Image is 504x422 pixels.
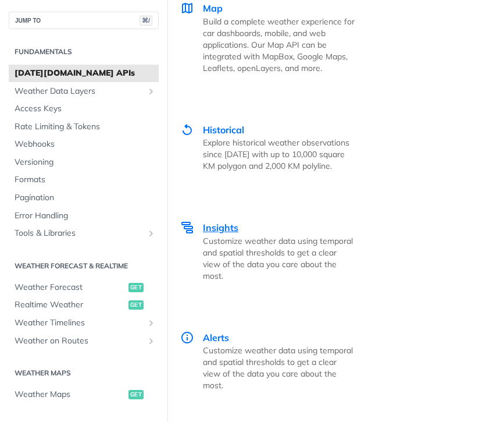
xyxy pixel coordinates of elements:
a: Weather Forecastget [9,279,159,296]
span: Weather Forecast [15,282,126,293]
span: Historical [203,124,244,136]
span: get [128,283,144,292]
span: Error Handling [15,210,156,222]
a: Historical Historical Explore historical weather observations since [DATE] with up to 10,000 squa... [167,98,367,197]
a: Realtime Weatherget [9,296,159,314]
span: [DATE][DOMAIN_NAME] APIs [15,68,156,79]
h2: Weather Forecast & realtime [9,261,159,271]
span: Access Keys [15,103,156,115]
span: Webhooks [15,139,156,150]
span: Formats [15,174,156,186]
a: Alerts Alerts Customize weather data using temporal and spatial thresholds to get a clear view of... [167,306,367,416]
a: Weather Data LayersShow subpages for Weather Data Layers [9,83,159,100]
button: JUMP TO⌘/ [9,12,159,29]
span: Realtime Weather [15,299,126,311]
p: Customize weather data using temporal and spatial thresholds to get a clear view of the data you ... [203,345,355,391]
span: Alerts [203,332,229,343]
span: get [128,390,144,399]
span: Rate Limiting & Tokens [15,121,156,133]
a: Formats [9,171,159,189]
a: [DATE][DOMAIN_NAME] APIs [9,65,159,82]
span: Map [203,2,223,14]
a: Weather on RoutesShow subpages for Weather on Routes [9,332,159,350]
span: Tools & Libraries [15,228,144,239]
span: Weather Maps [15,389,126,400]
button: Show subpages for Tools & Libraries [146,229,156,238]
img: Historical [180,123,194,137]
a: Tools & LibrariesShow subpages for Tools & Libraries [9,225,159,242]
span: Pagination [15,192,156,204]
button: Show subpages for Weather on Routes [146,336,156,346]
a: Access Keys [9,100,159,118]
p: Customize weather data using temporal and spatial thresholds to get a clear view of the data you ... [203,235,355,282]
a: Webhooks [9,136,159,153]
a: Versioning [9,154,159,171]
img: Insights [180,221,194,235]
h2: Fundamentals [9,47,159,57]
span: Versioning [15,157,156,168]
span: ⌘/ [140,16,152,26]
a: Rate Limiting & Tokens [9,118,159,136]
span: Weather on Routes [15,335,144,347]
a: Insights Insights Customize weather data using temporal and spatial thresholds to get a clear vie... [167,196,367,306]
span: Weather Data Layers [15,86,144,97]
img: Map [180,1,194,15]
span: get [128,300,144,310]
img: Alerts [180,331,194,345]
span: Weather Timelines [15,317,144,329]
a: Pagination [9,189,159,207]
a: Weather TimelinesShow subpages for Weather Timelines [9,314,159,332]
p: Build a complete weather experience for car dashboards, mobile, and web applications. Our Map API... [203,16,355,74]
span: Insights [203,222,238,233]
h2: Weather Maps [9,368,159,378]
button: Show subpages for Weather Data Layers [146,87,156,96]
button: Show subpages for Weather Timelines [146,318,156,328]
a: Weather Mapsget [9,386,159,403]
a: Error Handling [9,207,159,225]
p: Explore historical weather observations since [DATE] with up to 10,000 square KM polygon and 2,00... [203,137,355,172]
